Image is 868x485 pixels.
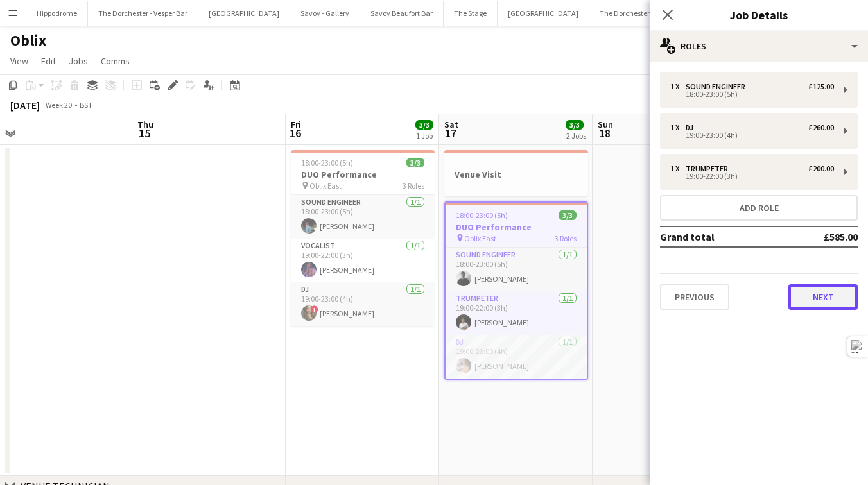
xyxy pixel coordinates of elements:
[289,126,301,140] span: 16
[415,120,433,130] span: 3/3
[290,1,360,26] button: Savoy - Gallery
[5,53,33,69] a: View
[36,53,61,69] a: Edit
[88,1,198,26] button: The Dorchester - Vesper Bar
[660,195,858,221] button: Add role
[670,173,834,180] div: 19:00-22:00 (3h)
[64,53,93,69] a: Jobs
[291,239,435,282] app-card-role: Vocalist1/119:00-22:00 (3h)[PERSON_NAME]
[566,120,584,130] span: 3/3
[10,31,46,50] h1: Oblix
[360,1,444,26] button: Savoy Beaufort Bar
[444,201,588,380] app-job-card: 18:00-23:00 (5h)3/3DUO Performance Oblix East3 RolesSound Engineer1/118:00-23:00 (5h)[PERSON_NAME...
[291,119,301,130] span: Fri
[416,131,433,140] div: 1 Job
[10,55,28,67] span: View
[446,221,587,233] h3: DUO Performance
[566,131,586,140] div: 2 Jobs
[596,126,613,140] span: 18
[41,55,56,67] span: Edit
[464,234,496,243] span: Oblix East
[444,119,458,130] span: Sat
[444,169,588,180] h3: Venue Visit
[10,99,40,112] div: [DATE]
[446,248,587,291] app-card-role: Sound Engineer1/118:00-23:00 (5h)[PERSON_NAME]
[135,126,153,140] span: 15
[670,91,834,98] div: 18:00-23:00 (5h)
[456,210,508,220] span: 18:00-23:00 (5h)
[808,123,834,132] div: £260.00
[291,282,435,326] app-card-role: DJ1/119:00-23:00 (4h)![PERSON_NAME]
[137,119,153,130] span: Thu
[589,1,700,26] button: The Dorchester Promenade
[444,1,498,26] button: The Stage
[198,1,290,26] button: [GEOGRAPHIC_DATA]
[301,158,353,167] span: 18:00-23:00 (5h)
[291,169,435,180] h3: DUO Performance
[69,55,88,67] span: Jobs
[559,210,577,220] span: 3/3
[444,150,588,196] app-job-card: Venue Visit
[96,53,135,69] a: Comms
[670,82,686,91] div: 1 x
[808,82,834,91] div: £125.00
[598,119,613,130] span: Sun
[686,164,733,173] div: Trumpeter
[660,284,729,310] button: Previous
[788,284,858,310] button: Next
[555,234,577,243] span: 3 Roles
[26,1,88,26] button: Hippodrome
[42,100,74,110] span: Week 20
[446,291,587,335] app-card-role: Trumpeter1/119:00-22:00 (3h)[PERSON_NAME]
[309,181,342,191] span: Oblix East
[291,150,435,326] app-job-card: 18:00-23:00 (5h)3/3DUO Performance Oblix East3 RolesSound Engineer1/118:00-23:00 (5h)[PERSON_NAME...
[403,181,424,191] span: 3 Roles
[291,195,435,239] app-card-role: Sound Engineer1/118:00-23:00 (5h)[PERSON_NAME]
[670,164,686,173] div: 1 x
[446,335,587,379] app-card-role: DJ1/119:00-23:00 (4h)[PERSON_NAME]
[80,100,92,110] div: BST
[442,126,458,140] span: 17
[781,226,858,247] td: £585.00
[660,226,781,247] td: Grand total
[311,305,318,313] span: !
[670,132,834,139] div: 19:00-23:00 (4h)
[650,31,868,62] div: Roles
[101,55,130,67] span: Comms
[686,123,699,132] div: DJ
[670,123,686,132] div: 1 x
[808,164,834,173] div: £200.00
[650,6,868,23] h3: Job Details
[686,82,751,91] div: Sound Engineer
[406,158,424,167] span: 3/3
[498,1,589,26] button: [GEOGRAPHIC_DATA]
